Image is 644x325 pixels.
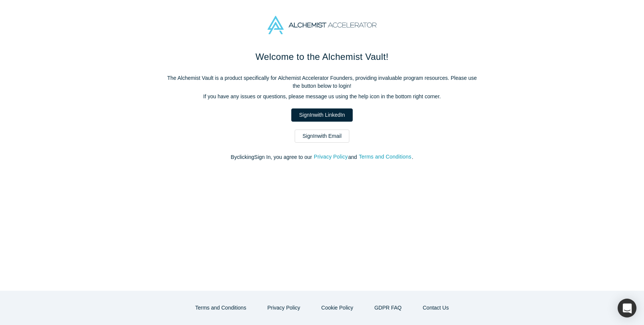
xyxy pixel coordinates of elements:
a: GDPR FAQ [366,301,409,314]
img: Alchemist Accelerator Logo [268,16,376,34]
button: Contact Us [415,301,457,314]
button: Terms and Conditions [358,153,412,161]
a: SignInwith Email [295,130,350,143]
button: Privacy Policy [259,301,308,314]
a: SignInwith LinkedIn [291,108,353,122]
h1: Welcome to the Alchemist Vault! [164,50,480,64]
button: Terms and Conditions [187,301,254,314]
p: If you have any issues or questions, please message us using the help icon in the bottom right co... [164,93,480,101]
button: Privacy Policy [314,153,348,161]
button: Cookie Policy [314,301,361,314]
p: By clicking Sign In , you agree to our and . [164,153,480,161]
p: The Alchemist Vault is a product specifically for Alchemist Accelerator Founders, providing inval... [164,74,480,90]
